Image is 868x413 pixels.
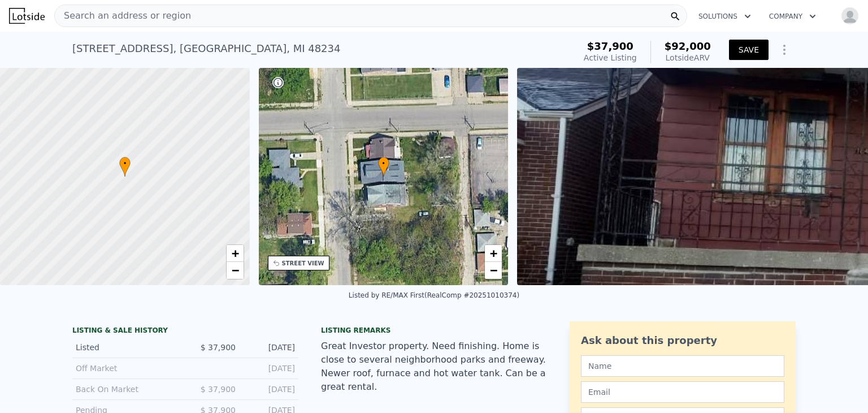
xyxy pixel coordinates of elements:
[490,263,497,277] span: −
[378,158,389,169] span: •
[201,385,236,394] span: $ 37,900
[581,381,784,403] input: Email
[760,6,825,27] button: Company
[9,8,45,24] img: Lotside
[841,7,859,25] img: avatar
[665,52,711,63] div: Lotside ARV
[773,38,796,61] button: Show Options
[321,326,547,335] div: Listing remarks
[72,326,298,337] div: LISTING & SALE HISTORY
[349,291,519,299] div: Listed by RE/MAX First (RealComp #20251010374)
[227,245,244,262] a: Zoom in
[282,259,324,268] div: STREET VIEW
[231,263,238,277] span: −
[245,342,295,353] div: [DATE]
[485,245,502,262] a: Zoom in
[581,333,784,349] div: Ask about this property
[76,363,176,374] div: Off Market
[665,40,711,52] span: $92,000
[231,246,238,260] span: +
[378,157,389,177] div: •
[119,157,131,177] div: •
[689,6,760,27] button: Solutions
[581,355,784,377] input: Name
[119,158,131,169] span: •
[55,9,191,23] span: Search an address or region
[72,41,340,57] div: [STREET_ADDRESS] , [GEOGRAPHIC_DATA] , MI 48234
[485,262,502,279] a: Zoom out
[76,342,176,353] div: Listed
[201,343,236,352] span: $ 37,900
[76,384,176,395] div: Back On Market
[729,40,769,60] button: SAVE
[321,339,547,394] div: Great Investor property. Need finishing. Home is close to several neighborhood parks and freeway....
[245,363,295,374] div: [DATE]
[490,246,497,260] span: +
[584,53,637,62] span: Active Listing
[245,384,295,395] div: [DATE]
[227,262,244,279] a: Zoom out
[587,40,633,52] span: $37,900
